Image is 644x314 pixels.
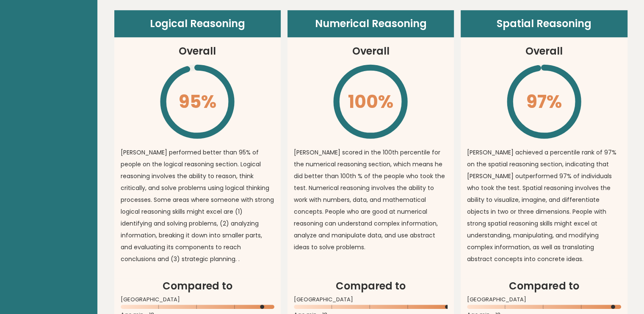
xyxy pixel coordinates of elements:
h2: Compared to [467,278,621,294]
h3: Overall [179,44,216,59]
span: [GEOGRAPHIC_DATA] [294,298,448,301]
header: Spatial Reasoning [461,10,627,37]
h3: Overall [525,44,563,59]
p: [PERSON_NAME] achieved a percentile rank of 97% on the spatial reasoning section, indicating that... [467,146,621,265]
span: [GEOGRAPHIC_DATA] [121,298,274,301]
h3: Overall [352,44,389,59]
p: [PERSON_NAME] performed better than 95% of people on the logical reasoning section. Logical reaso... [121,146,274,265]
h2: Compared to [294,278,448,294]
header: Numerical Reasoning [287,10,454,37]
svg: \ [506,63,583,140]
span: [GEOGRAPHIC_DATA] [467,298,621,301]
svg: \ [159,63,236,140]
svg: \ [332,63,409,140]
p: [PERSON_NAME] scored in the 100th percentile for the numerical reasoning section, which means he ... [294,146,448,253]
h2: Compared to [121,278,274,294]
header: Logical Reasoning [114,10,281,37]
